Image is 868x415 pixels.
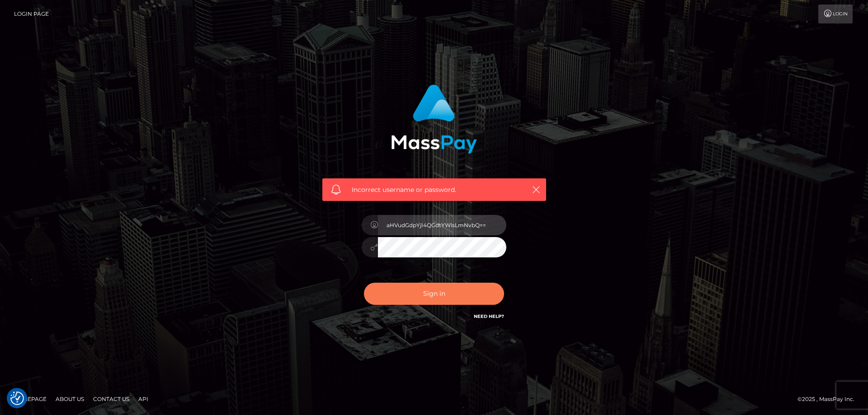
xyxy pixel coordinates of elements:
[818,5,853,23] a: Login
[352,185,517,195] span: Incorrect username or password.
[14,5,49,23] a: Login Page
[10,392,50,406] a: Homepage
[135,392,152,406] a: API
[10,392,24,405] button: Consent Preferences
[797,394,861,404] div: © 2025 , MassPay Inc.
[364,283,504,305] button: Sign in
[474,313,504,319] a: Need Help?
[90,392,133,406] a: Contact Us
[10,392,24,405] img: Revisit consent button
[391,84,477,154] img: MassPay Login
[52,392,88,406] a: About Us
[378,215,506,235] input: Username...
